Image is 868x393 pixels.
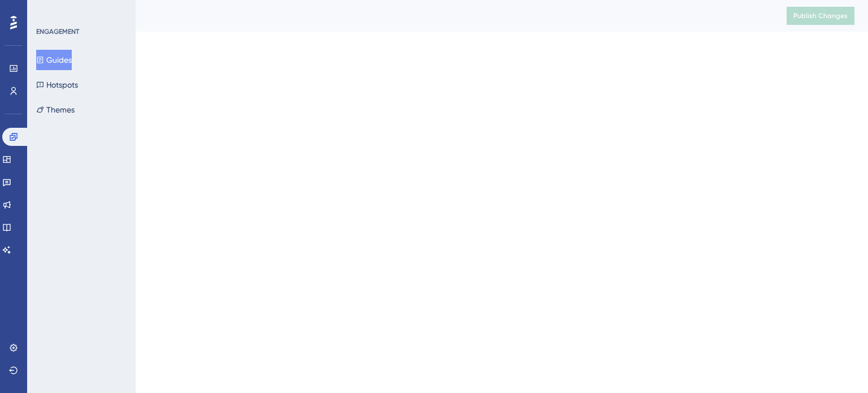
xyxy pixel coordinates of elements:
button: Guides [36,50,72,70]
button: Hotspots [36,75,78,95]
div: ENGAGEMENT [36,27,79,36]
span: Publish Changes [793,11,848,20]
button: Themes [36,100,75,120]
button: Publish Changes [787,7,854,25]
